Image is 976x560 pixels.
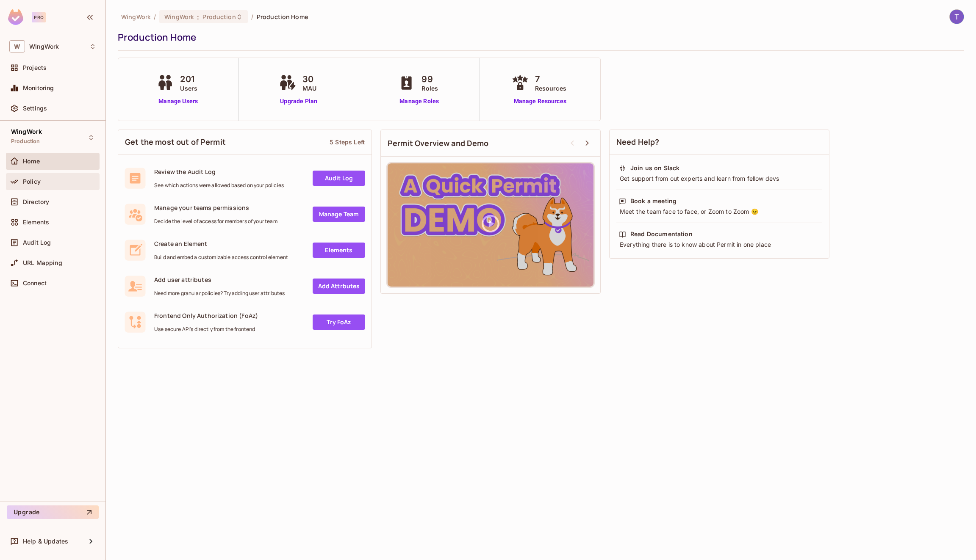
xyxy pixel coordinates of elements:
span: Permit Overview and Demo [388,138,489,149]
span: MAU [302,84,316,93]
span: Add user attributes [154,276,285,284]
a: Manage Resources [510,97,571,106]
span: Directory [23,199,49,205]
span: Home [23,158,40,165]
a: Elements [313,243,365,258]
div: Meet the team face to face, or Zoom to Zoom 😉 [619,207,820,216]
span: Projects [23,64,47,71]
span: : [197,14,200,20]
a: Manage Roles [396,97,442,106]
span: Build and embed a customizable access control element [154,254,288,261]
span: Get the most out of Permit [125,137,226,147]
li: / [251,13,253,21]
li: / [154,13,156,21]
img: Tiger Ma [950,10,964,24]
a: Audit Log [313,171,365,186]
span: 7 [535,73,566,86]
div: Join us on Slack [630,164,679,172]
span: Manage your teams permissions [154,204,277,212]
span: Audit Log [23,239,51,246]
span: Users [180,84,197,93]
span: the active workspace [121,13,150,21]
a: Manage Users [155,97,202,106]
div: 5 Steps Left [330,138,365,146]
span: Settings [23,105,47,112]
span: Frontend Only Authorization (FoAz) [154,312,258,320]
span: Decide the level of access for members of your team [154,218,277,225]
button: Upgrade [7,505,99,519]
span: WingWork [164,13,194,21]
span: 99 [421,73,438,86]
a: Manage Team [313,207,365,222]
a: Add Attrbutes [313,279,365,294]
span: Monitoring [23,85,54,91]
span: Need Help? [616,137,660,147]
span: Resources [535,84,566,93]
span: Use secure API's directly from the frontend [154,326,258,333]
span: W [9,40,25,52]
span: Elements [23,219,49,226]
span: Production Home [257,13,308,21]
span: Create an Element [154,240,288,248]
span: Need more granular policies? Try adding user attributes [154,290,285,297]
div: Pro [32,12,46,22]
span: Production [202,13,236,21]
span: Production [11,138,40,145]
span: 30 [302,73,316,86]
a: Upgrade Plan [277,97,321,106]
div: Get support from out experts and learn from fellow devs [619,174,820,183]
span: Roles [421,84,438,93]
img: SReyMgAAAABJRU5ErkJggg== [8,9,23,25]
span: Connect [23,280,47,287]
span: Review the Audit Log [154,168,284,176]
span: Workspace: WingWork [29,43,59,50]
span: Help & Updates [23,538,68,545]
div: Everything there is to know about Permit in one place [619,240,820,249]
span: 201 [180,73,197,86]
div: Read Documentation [630,230,693,238]
span: WingWork [11,128,42,135]
span: URL Mapping [23,259,62,266]
span: See which actions were allowed based on your policies [154,182,284,189]
span: Policy [23,178,41,185]
div: Production Home [118,31,960,44]
a: Try FoAz [313,314,365,330]
div: Book a meeting [630,197,677,205]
